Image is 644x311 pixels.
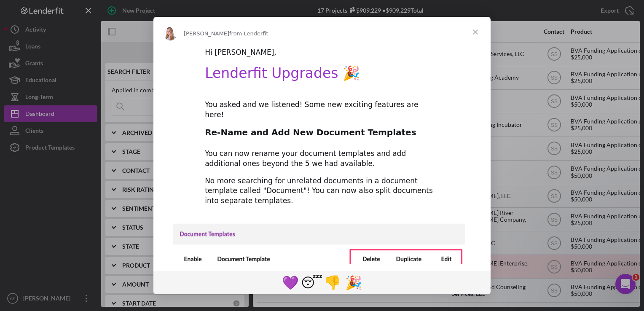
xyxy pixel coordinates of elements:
[322,272,343,292] span: 1 reaction
[282,275,299,291] span: 💜
[324,275,341,291] span: 👎
[205,48,439,58] div: Hi [PERSON_NAME],
[205,176,439,206] div: No more searching for unrelated documents in a document template called "Document"! You can now a...
[345,275,362,291] span: 🎉
[280,272,301,292] span: purple heart reaction
[205,65,439,87] h1: Lenderfit Upgrades 🎉
[301,272,322,292] span: sleeping reaction
[205,127,439,142] h2: Re-Name and Add New Document Templates
[460,17,491,47] span: Close
[184,30,229,37] span: [PERSON_NAME]
[343,272,364,292] span: tada reaction
[301,275,322,291] span: 😴
[229,30,268,37] span: from Lenderfit
[164,27,177,40] img: Profile image for Allison
[205,149,439,169] div: You can now rename your document templates and add additional ones beyond the 5 we had available.
[205,100,439,120] div: You asked and we listened! Some new exciting features are here!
